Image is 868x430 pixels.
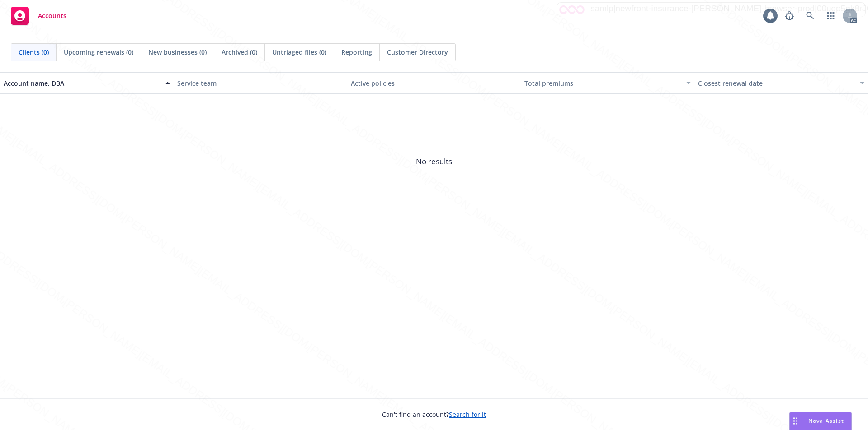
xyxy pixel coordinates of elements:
div: Closest renewal date [698,79,854,88]
div: Drag to move [790,412,801,430]
span: Customer Directory [387,47,448,57]
span: Accounts [38,12,66,19]
button: Total premiums [521,72,694,94]
div: Service team [177,79,344,88]
span: Nova Assist [808,417,844,425]
a: Accounts [7,3,70,28]
a: Search for it [449,410,486,419]
div: Active policies [351,79,517,88]
div: Account name, DBA [4,79,160,88]
span: New businesses (0) [148,47,207,57]
a: Switch app [822,7,840,25]
a: Search [801,7,819,25]
span: Can't find an account? [382,410,486,419]
a: Report a Bug [780,7,798,25]
button: Closest renewal date [694,72,868,94]
button: Nova Assist [789,412,852,430]
span: Clients (0) [19,47,49,57]
span: Archived (0) [222,47,257,57]
span: Reporting [341,47,372,57]
span: Untriaged files (0) [272,47,326,57]
button: Active policies [347,72,521,94]
div: Total premiums [524,79,681,88]
button: Service team [174,72,347,94]
span: Upcoming renewals (0) [64,47,133,57]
